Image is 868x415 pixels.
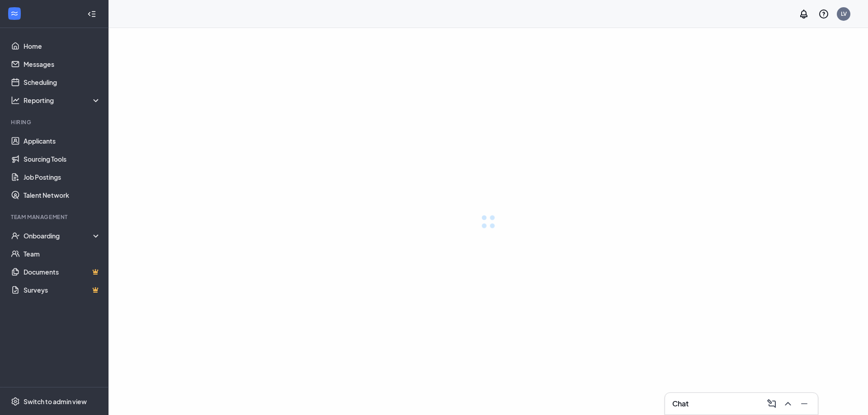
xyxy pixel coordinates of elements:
[24,245,101,263] a: Team
[87,9,96,19] svg: Collapse
[24,55,101,73] a: Messages
[11,397,20,406] svg: Settings
[818,9,829,19] svg: QuestionInfo
[24,186,101,204] a: Talent Network
[10,9,19,18] svg: WorkstreamLogo
[24,96,101,105] div: Reporting
[24,397,87,406] div: Switch to admin view
[24,231,101,240] div: Onboarding
[766,398,777,409] svg: ComposeMessage
[24,150,101,168] a: Sourcing Tools
[24,73,101,91] a: Scheduling
[11,118,99,126] div: Hiring
[798,9,809,19] svg: Notifications
[783,398,793,409] svg: ChevronUp
[764,396,778,411] button: ComposeMessage
[841,10,847,18] div: LV
[780,396,794,411] button: ChevronUp
[11,231,20,240] svg: UserCheck
[24,263,101,281] a: DocumentsCrown
[24,132,101,150] a: Applicants
[799,398,810,409] svg: Minimize
[796,396,811,411] button: Minimize
[11,213,99,221] div: Team Management
[24,281,101,299] a: SurveysCrown
[11,96,20,105] svg: Analysis
[24,37,101,55] a: Home
[672,399,689,409] h3: Chat
[24,168,101,186] a: Job Postings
